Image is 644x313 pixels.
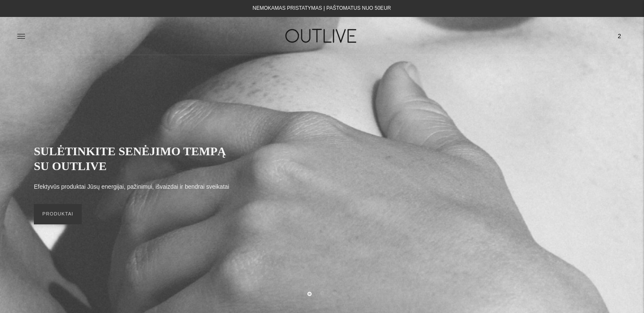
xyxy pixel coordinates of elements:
div: NEMOKAMAS PRISTATYMAS Į PAŠTOMATUS NUO 50EUR [253,3,391,14]
a: PRODUKTAI [34,204,82,224]
span: 2 [614,30,625,42]
p: Efektyvūs produktai Jūsų energijai, pažinimui, išvaizdai ir bendrai sveikatai [34,182,229,192]
button: Move carousel to slide 3 [332,291,337,295]
button: Move carousel to slide 1 [307,292,312,296]
img: OUTLIVE [269,21,375,50]
button: Move carousel to slide 2 [320,291,324,295]
a: 2 [612,27,627,45]
h2: SULĖTINKITE SENĖJIMO TEMPĄ SU OUTLIVE [34,144,237,173]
